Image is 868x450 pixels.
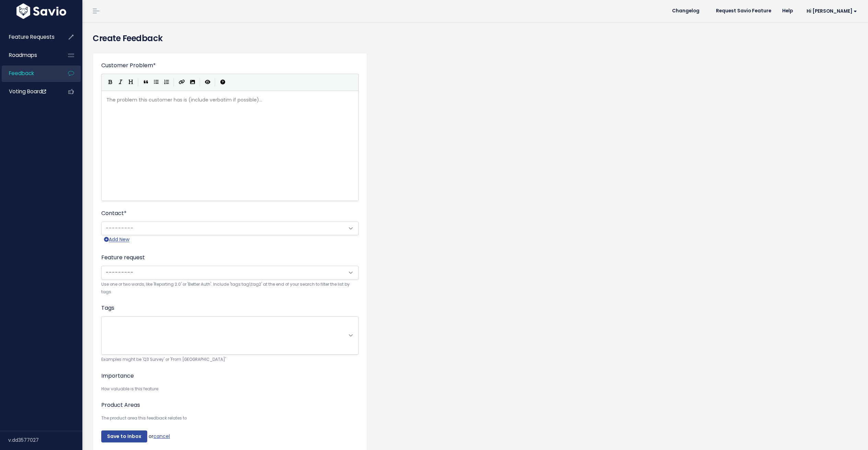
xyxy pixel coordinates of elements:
[9,33,55,40] span: Feature Requests
[141,77,151,87] button: Quote
[101,372,134,380] label: Importance
[200,78,200,86] i: |
[176,77,187,87] button: Create Link
[101,281,359,296] small: Use one or two words, like 'Reporting 2.0' or 'Better Auth'. Include 'tags:tag1,tag2' at the end ...
[215,78,216,86] i: |
[93,32,858,45] h4: Create Feedback
[9,88,46,95] span: Voting Board
[202,77,213,87] button: Toggle Preview
[15,3,68,19] img: logo-white.9d6f32f41409.svg
[174,78,174,86] i: |
[2,29,57,45] a: Feature Requests
[161,77,172,87] button: Numbered List
[218,77,228,87] button: Markdown Guide
[138,78,139,86] i: |
[101,430,147,443] input: Save to Inbox
[672,9,699,13] span: Changelog
[9,51,37,59] span: Roadmaps
[105,77,115,87] button: Bold
[2,66,57,81] a: Feedback
[101,415,359,422] small: The product area this feedback relates to
[101,386,359,393] small: How valuable is this feature
[126,77,136,87] button: Heading
[101,304,114,312] label: Tags
[710,6,777,16] a: Request Savio Feature
[101,401,140,409] label: Product Areas
[151,77,161,87] button: Generic List
[101,209,127,217] label: Contact
[807,9,857,14] span: Hi [PERSON_NAME]
[153,433,170,439] a: cancel
[798,6,863,16] a: Hi [PERSON_NAME]
[104,235,129,244] a: Add New
[101,253,145,262] label: Feature request
[9,70,34,77] span: Feedback
[115,77,126,87] button: Italic
[101,61,359,442] form: or
[101,356,359,363] small: Examples might be 'Q3 Survey' or 'From [GEOGRAPHIC_DATA]'
[2,47,57,63] a: Roadmaps
[8,431,82,449] div: v.dd3577027
[101,61,156,70] label: Customer Problem
[187,77,198,87] button: Import an image
[2,84,57,99] a: Voting Board
[777,6,798,16] a: Help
